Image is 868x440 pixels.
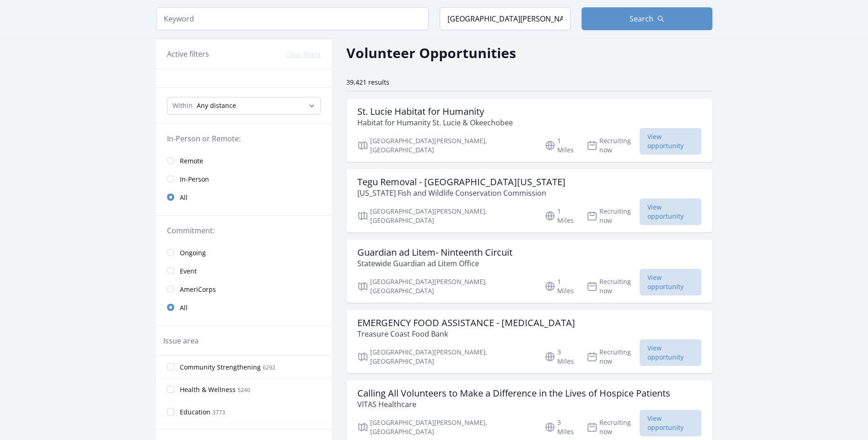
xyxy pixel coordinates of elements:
[156,170,332,188] a: In-Person
[156,280,332,298] a: AmeriCorps
[545,207,576,225] p: 1 Miles
[357,136,534,155] p: [GEOGRAPHIC_DATA][PERSON_NAME], [GEOGRAPHIC_DATA]
[545,418,576,436] p: 3 Miles
[156,298,332,317] a: All
[357,106,513,117] h3: St. Lucie Habitat for Humanity
[357,117,513,128] p: Habitat for Humanity St. Lucie & Okeechobee
[357,399,670,410] p: VITAS Healthcare
[167,408,174,415] input: Education 3773
[167,48,209,59] h3: Active filters
[630,13,653,24] span: Search
[180,267,197,276] span: Event
[640,128,701,155] span: View opportunity
[180,248,206,258] span: Ongoing
[587,277,640,295] p: Recruiting now
[346,169,712,232] a: Tegu Removal - [GEOGRAPHIC_DATA][US_STATE] [US_STATE] Fish and Wildlife Conservation Commission [...
[180,385,236,394] span: Health & Wellness
[587,136,640,155] p: Recruiting now
[156,262,332,280] a: Event
[357,188,566,199] p: [US_STATE] Fish and Wildlife Conservation Commission
[357,177,566,188] h3: Tegu Removal - [GEOGRAPHIC_DATA][US_STATE]
[180,303,188,312] span: All
[180,156,203,166] span: Remote
[346,78,389,86] span: 39,421 results
[346,43,516,63] h2: Volunteer Opportunities
[357,388,670,399] h3: Calling All Volunteers to Make a Difference in the Lives of Hospice Patients
[545,348,576,366] p: 3 Miles
[640,339,701,366] span: View opportunity
[167,225,321,236] legend: Commitment:
[167,133,321,144] legend: In-Person or Remote:
[357,277,534,295] p: [GEOGRAPHIC_DATA][PERSON_NAME], [GEOGRAPHIC_DATA]
[587,418,640,436] p: Recruiting now
[180,363,261,372] span: Community Strengthening
[156,151,332,170] a: Remote
[346,99,712,162] a: St. Lucie Habitat for Humanity Habitat for Humanity St. Lucie & Okeechobee [GEOGRAPHIC_DATA][PERS...
[640,410,701,436] span: View opportunity
[286,50,321,59] button: Clear filters
[167,363,174,370] input: Community Strengthening 6292
[357,328,575,339] p: Treasure Coast Food Bank
[180,285,216,294] span: AmeriCorps
[357,418,534,436] p: [GEOGRAPHIC_DATA][PERSON_NAME], [GEOGRAPHIC_DATA]
[180,175,209,184] span: In-Person
[357,317,575,328] h3: EMERGENCY FOOD ASSISTANCE - [MEDICAL_DATA]
[440,7,571,30] input: Location
[545,136,576,155] p: 1 Miles
[357,207,534,225] p: [GEOGRAPHIC_DATA][PERSON_NAME], [GEOGRAPHIC_DATA]
[346,310,712,373] a: EMERGENCY FOOD ASSISTANCE - [MEDICAL_DATA] Treasure Coast Food Bank [GEOGRAPHIC_DATA][PERSON_NAME...
[163,335,199,346] legend: Issue area
[167,386,174,393] input: Health & Wellness 5240
[545,277,576,295] p: 1 Miles
[357,258,512,269] p: Statewide Guardian ad Litem Office
[167,97,321,114] select: Search Radius
[587,348,640,366] p: Recruiting now
[582,7,712,30] button: Search
[237,386,250,394] span: 5240
[587,207,640,225] p: Recruiting now
[180,408,210,417] span: Education
[640,269,701,295] span: View opportunity
[156,243,332,262] a: Ongoing
[346,240,712,303] a: Guardian ad Litem- Ninteenth Circuit Statewide Guardian ad Litem Office [GEOGRAPHIC_DATA][PERSON_...
[357,348,534,366] p: [GEOGRAPHIC_DATA][PERSON_NAME], [GEOGRAPHIC_DATA]
[212,408,225,416] span: 3773
[357,247,512,258] h3: Guardian ad Litem- Ninteenth Circuit
[156,188,332,206] a: All
[640,199,701,225] span: View opportunity
[263,364,275,371] span: 6292
[180,193,188,202] span: All
[156,7,429,30] input: Keyword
